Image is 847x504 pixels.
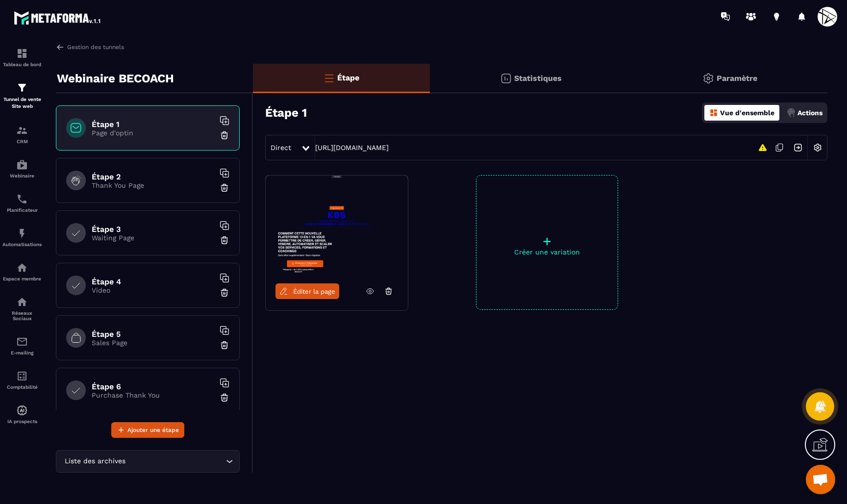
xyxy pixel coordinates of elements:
h6: Étape 3 [92,225,214,234]
p: Automatisations [2,242,42,247]
img: scheduler [16,193,28,205]
button: Ajouter une étape [111,422,184,438]
img: automations [16,262,28,274]
h6: Étape 4 [92,277,214,286]
p: Comptabilité [2,384,42,390]
p: Étape [337,73,359,82]
div: Ouvrir le chat [806,465,835,494]
h6: Étape 5 [92,329,214,339]
img: actions.d6e523a2.png [787,108,796,117]
p: Espace membre [2,276,42,281]
input: Search for option [127,456,224,467]
p: Tunnel de vente Site web [2,96,42,110]
img: setting-gr.5f69749f.svg [702,73,714,84]
img: email [16,336,28,348]
img: dashboard-orange.40269519.svg [709,108,718,117]
p: CRM [2,139,42,144]
a: automationsautomationsAutomatisations [2,220,42,254]
p: IA prospects [2,419,42,424]
a: Gestion des tunnels [56,43,124,51]
a: schedulerschedulerPlanificateur [2,186,42,220]
img: arrow [56,43,65,51]
img: automations [16,404,28,416]
img: trash [220,183,229,193]
img: automations [16,227,28,239]
h3: Étape 1 [265,106,307,120]
p: Webinaire [2,173,42,178]
p: Thank You Page [92,181,214,189]
p: Créer une variation [476,248,618,256]
img: formation [16,48,28,59]
img: setting-w.858f3a88.svg [808,138,827,157]
p: Waiting Page [92,234,214,242]
p: + [476,234,618,248]
p: Tableau de bord [2,62,42,67]
a: automationsautomationsWebinaire [2,151,42,186]
a: formationformationTunnel de vente Site web [2,75,42,117]
p: Sales Page [92,339,214,347]
a: accountantaccountantComptabilité [2,363,42,397]
span: Direct [271,144,291,151]
img: automations [16,159,28,171]
p: Video [92,286,214,294]
img: bars-o.4a397970.svg [323,72,335,84]
p: Planificateur [2,207,42,213]
p: Actions [797,109,822,117]
img: trash [220,340,229,350]
img: logo [14,9,102,26]
p: Purchase Thank You [92,391,214,399]
p: Vue d'ensemble [720,109,774,117]
img: accountant [16,370,28,382]
span: Liste des archives [62,456,127,467]
img: formation [16,125,28,136]
div: Search for option [56,450,240,473]
p: Statistiques [514,74,562,83]
img: stats.20deebd0.svg [500,73,512,84]
a: automationsautomationsEspace membre [2,254,42,289]
a: formationformationTableau de bord [2,40,42,75]
a: Éditer la page [275,283,339,299]
p: Paramètre [717,74,757,83]
a: [URL][DOMAIN_NAME] [315,144,389,151]
p: Webinaire BECOACH [57,69,174,88]
img: social-network [16,296,28,308]
img: formation [16,82,28,94]
img: trash [220,288,229,298]
h6: Étape 1 [92,120,214,129]
h6: Étape 6 [92,382,214,391]
a: emailemailE-mailing [2,328,42,363]
p: Réseaux Sociaux [2,310,42,321]
a: social-networksocial-networkRéseaux Sociaux [2,289,42,328]
img: arrow-next.bcc2205e.svg [789,138,807,157]
p: E-mailing [2,350,42,355]
img: trash [220,130,229,140]
img: trash [220,235,229,245]
img: trash [220,393,229,403]
span: Éditer la page [293,288,335,295]
span: Ajouter une étape [127,425,179,435]
h6: Étape 2 [92,172,214,181]
a: formationformationCRM [2,117,42,151]
img: image [266,176,408,274]
p: Page d'optin [92,129,214,137]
